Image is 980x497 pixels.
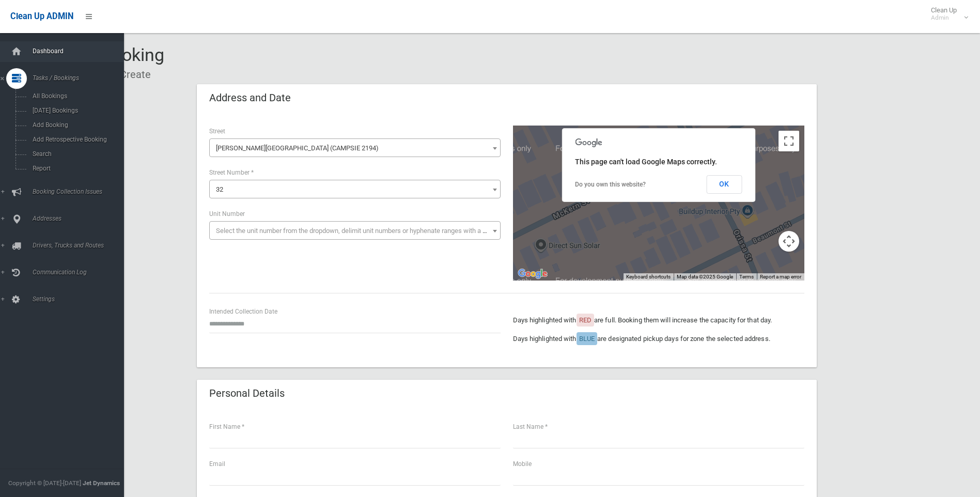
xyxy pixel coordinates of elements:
[513,314,804,327] p: Days highlighted with are full. Booking them will increase the capacity for that day.
[212,182,498,197] span: 32
[575,158,717,166] span: This page can't load Google Maps correctly.
[197,88,303,108] header: Address and Date
[10,11,73,21] span: Clean Up ADMIN
[113,65,151,84] li: Create
[579,316,592,324] span: RED
[516,267,550,281] a: Open this area in Google Maps (opens a new window)
[29,121,123,129] span: Add Booking
[212,141,498,156] span: McKern Street (CAMPSIE 2194)
[83,479,120,487] strong: Jet Dynamics
[29,150,123,158] span: Search
[29,242,132,249] span: Drivers, Trucks and Routes
[29,74,132,82] span: Tasks / Bookings
[216,185,223,193] span: 32
[29,165,123,172] span: Report
[29,269,132,276] span: Communication Log
[29,136,123,143] span: Add Retrospective Booking
[29,188,132,195] span: Booking Collection Issues
[209,138,501,157] span: McKern Street (CAMPSIE 2194)
[197,383,297,403] header: Personal Details
[926,6,967,22] span: Clean Up
[29,92,123,100] span: All Bookings
[677,274,733,279] span: Map data ©2025 Google
[29,48,132,55] span: Dashboard
[209,180,501,198] span: 32
[779,231,799,252] button: Map camera controls
[513,333,804,345] p: Days highlighted with are designated pickup days for zone the selected address.
[739,274,754,279] a: Terms (opens in new tab)
[626,273,671,281] button: Keyboard shortcuts
[931,14,957,22] small: Admin
[29,107,123,114] span: [DATE] Bookings
[516,267,550,281] img: Google
[216,227,505,235] span: Select the unit number from the dropdown, delimit unit numbers or hyphenate ranges with a comma
[779,131,799,151] button: Toggle fullscreen view
[760,274,801,279] a: Report a map error
[29,215,132,222] span: Addresses
[575,181,646,188] a: Do you own this website?
[579,335,595,343] span: BLUE
[8,479,81,487] span: Copyright © [DATE]-[DATE]
[29,296,132,303] span: Settings
[706,175,742,194] button: OK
